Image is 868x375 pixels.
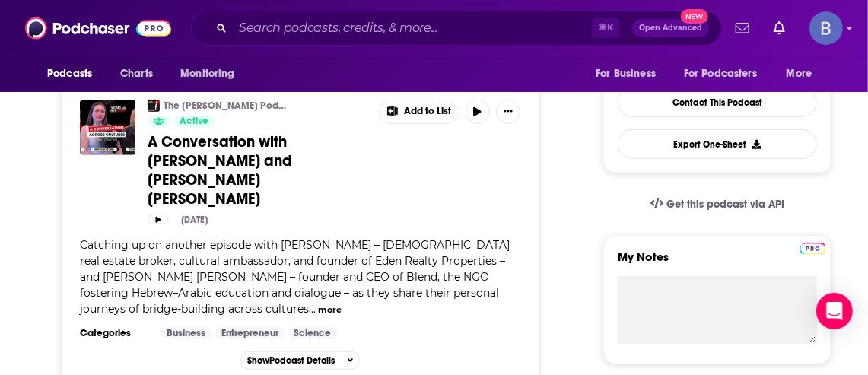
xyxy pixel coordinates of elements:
[240,351,361,370] button: ShowPodcast Details
[80,100,135,155] img: A Conversation with Mayan Eden and Chen Kupperman
[496,100,520,124] button: Show More Button
[768,15,791,41] a: Show notifications dropdown
[618,87,817,117] a: Contact This Podcast
[684,63,757,84] span: For Podcasters
[37,59,112,88] button: open menu
[288,327,338,339] a: Science
[809,11,843,45] span: Logged in as BTallent
[110,59,162,88] a: Charts
[730,15,755,41] a: Show notifications dropdown
[596,63,656,84] span: For Business
[148,132,292,208] span: A Conversation with [PERSON_NAME] and [PERSON_NAME] [PERSON_NAME]
[180,114,209,129] span: Active
[120,63,153,84] span: Charts
[809,11,843,45] button: Show profile menu
[47,63,92,84] span: Podcasts
[170,59,254,88] button: open menu
[800,240,826,255] a: Pro website
[674,59,779,88] button: open menu
[309,302,316,316] span: ...
[638,186,796,223] a: Get this podcast via API
[632,19,709,37] button: Open AdvancedNew
[776,59,831,88] button: open menu
[233,16,592,40] input: Search podcasts, credits, & more...
[181,215,208,225] div: [DATE]
[681,9,708,24] span: New
[380,100,459,123] button: Show More Button
[148,132,368,208] a: A Conversation with [PERSON_NAME] and [PERSON_NAME] [PERSON_NAME]
[592,18,620,38] span: ⌘ K
[618,129,817,159] button: Export One-Sheet
[180,63,234,84] span: Monitoring
[191,11,722,46] div: Search podcasts, credits, & more...
[787,63,812,84] span: More
[318,303,342,316] button: more
[215,327,285,339] a: Entrepreneur
[639,24,702,32] span: Open Advanced
[404,106,451,117] span: Add to List
[800,243,826,255] img: Podchaser Pro
[618,249,817,276] label: My Notes
[809,11,843,45] img: User Profile
[247,355,335,366] span: Show Podcast Details
[174,116,215,128] a: Active
[148,100,160,112] img: The Michael Peres Podcast
[25,14,171,43] img: Podchaser - Follow, Share and Rate Podcasts
[164,100,289,112] a: The [PERSON_NAME] Podcast
[161,327,211,339] a: Business
[80,238,510,316] span: Catching up on another episode with [PERSON_NAME] – [DEMOGRAPHIC_DATA] real estate broker, cultur...
[666,198,784,211] span: Get this podcast via API
[80,327,148,339] h3: Categories
[816,293,853,329] div: Open Intercom Messenger
[585,59,675,88] button: open menu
